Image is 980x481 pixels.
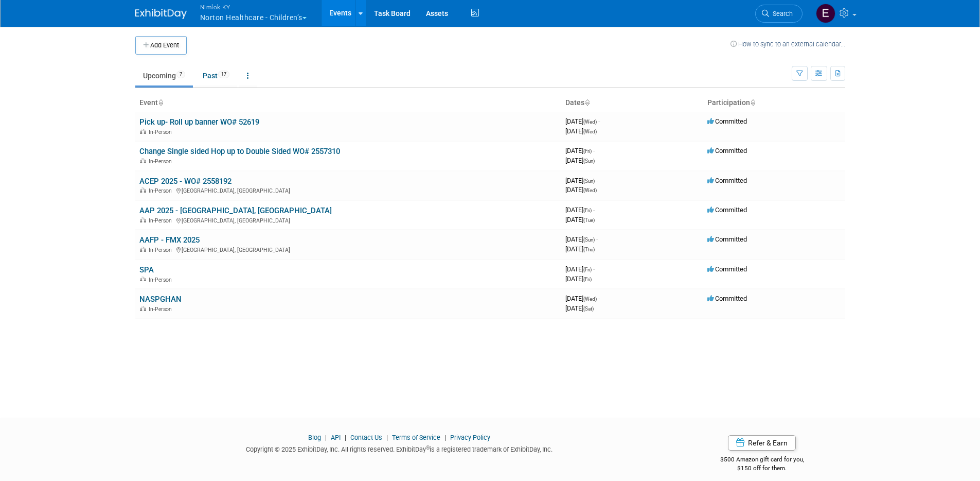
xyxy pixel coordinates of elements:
[135,66,193,85] a: Upcoming7
[140,217,146,222] img: In-Person Event
[149,129,175,135] span: In-Person
[139,235,200,245] a: AAFP - FMX 2025
[565,127,597,135] span: [DATE]
[730,40,845,48] a: How to sync to an external calendar...
[426,445,430,451] sup: ®
[728,435,796,451] a: Refer & Earn
[755,5,803,23] a: Search
[596,235,598,243] span: -
[140,129,146,134] img: In-Person Event
[442,434,449,441] span: |
[583,296,597,302] span: (Wed)
[583,187,597,193] span: (Wed)
[323,434,329,441] span: |
[593,265,595,273] span: -
[565,206,595,214] span: [DATE]
[583,148,592,154] span: (Fri)
[593,206,595,214] span: -
[140,247,146,252] img: In-Person Event
[565,117,600,125] span: [DATE]
[707,177,747,184] span: Committed
[565,265,595,273] span: [DATE]
[149,187,175,194] span: In-Person
[139,216,557,224] div: [GEOGRAPHIC_DATA], [GEOGRAPHIC_DATA]
[176,71,185,78] span: 7
[392,434,440,441] a: Terms of Service
[583,277,592,282] span: (Fri)
[565,157,595,164] span: [DATE]
[707,235,747,243] span: Committed
[218,71,229,78] span: 17
[139,147,340,156] a: Change Single sided Hop up to Double Sided WO# 2557310
[139,245,557,253] div: [GEOGRAPHIC_DATA], [GEOGRAPHIC_DATA]
[139,295,182,304] a: NASPGHAN
[135,9,187,19] img: ExhibitDay
[583,129,597,134] span: (Wed)
[149,306,175,313] span: In-Person
[561,94,703,112] th: Dates
[565,245,595,253] span: [DATE]
[707,295,747,302] span: Committed
[769,10,793,18] span: Search
[565,186,597,194] span: [DATE]
[139,206,332,215] a: AAP 2025 - [GEOGRAPHIC_DATA], [GEOGRAPHIC_DATA]
[308,434,321,441] a: Blog
[135,94,561,112] th: Event
[584,98,590,107] a: Sort by Start Date
[565,304,594,312] span: [DATE]
[139,186,557,194] div: [GEOGRAPHIC_DATA], [GEOGRAPHIC_DATA]
[707,265,747,273] span: Committed
[703,94,845,112] th: Participation
[140,306,146,311] img: In-Person Event
[149,277,175,283] span: In-Person
[816,4,835,23] img: Elizabeth Griffin
[593,147,595,154] span: -
[583,267,592,272] span: (Fri)
[583,208,592,213] span: (Fri)
[565,235,598,243] span: [DATE]
[135,442,664,454] div: Copyright © 2025 ExhibitDay, Inc. All rights reserved. ExhibitDay is a registered trademark of Ex...
[149,247,175,253] span: In-Person
[135,36,187,55] button: Add Event
[565,275,592,283] span: [DATE]
[140,158,146,163] img: In-Person Event
[707,117,747,125] span: Committed
[450,434,490,441] a: Privacy Policy
[596,177,598,184] span: -
[750,98,755,107] a: Sort by Participation Type
[583,247,595,252] span: (Thu)
[565,295,600,302] span: [DATE]
[200,2,307,12] span: Nimlok KY
[565,147,595,154] span: [DATE]
[598,295,600,302] span: -
[158,98,163,107] a: Sort by Event Name
[565,216,595,224] span: [DATE]
[139,177,231,186] a: ACEP 2025 - WO# 2558192
[139,117,259,127] a: Pick up- Roll up banner WO# 52619
[707,147,747,154] span: Committed
[707,206,747,214] span: Committed
[583,217,595,223] span: (Tue)
[149,217,175,224] span: In-Person
[598,117,600,125] span: -
[384,434,390,441] span: |
[140,277,146,282] img: In-Person Event
[149,158,175,165] span: In-Person
[140,187,146,193] img: In-Person Event
[583,237,595,243] span: (Sun)
[679,464,845,473] div: $150 off for them.
[583,119,597,125] span: (Wed)
[583,158,595,164] span: (Sun)
[583,178,595,184] span: (Sun)
[565,177,598,184] span: [DATE]
[331,434,341,441] a: API
[195,66,237,85] a: Past17
[583,306,594,312] span: (Sat)
[350,434,382,441] a: Contact Us
[342,434,349,441] span: |
[679,449,845,472] div: $500 Amazon gift card for you,
[139,265,154,274] a: SPA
